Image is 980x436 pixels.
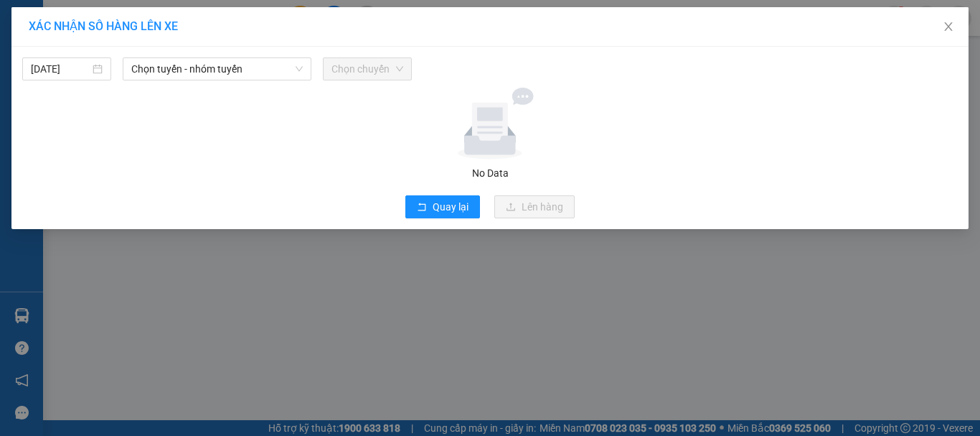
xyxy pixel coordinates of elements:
span: Quay lại [433,199,468,215]
span: Chọn chuyến [331,58,403,80]
div: No Data [21,165,959,181]
button: uploadLên hàng [494,195,575,218]
button: rollbackQuay lại [405,195,480,218]
button: Close [928,7,969,47]
span: rollback [417,202,427,213]
span: close [943,21,954,32]
span: down [295,65,303,73]
input: 13/10/2025 [31,61,90,77]
span: Chọn tuyến - nhóm tuyến [131,58,303,80]
span: XÁC NHẬN SỐ HÀNG LÊN XE [29,19,178,33]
